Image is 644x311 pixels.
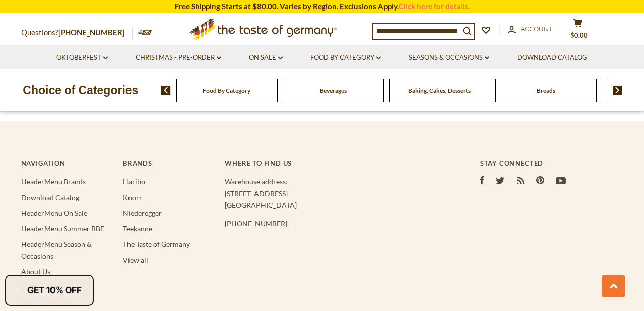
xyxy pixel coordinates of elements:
[58,28,125,37] a: [PHONE_NUMBER]
[123,193,142,202] a: Knorr
[521,25,553,33] span: Account
[123,177,145,186] a: Haribo
[480,159,623,167] h4: Stay Connected
[203,87,250,94] a: Food By Category
[508,24,553,35] a: Account
[21,193,79,202] a: Download Catalog
[225,218,440,229] p: [PHONE_NUMBER]
[613,86,622,95] img: next arrow
[310,52,381,63] a: Food By Category
[123,209,162,217] a: Niederegger
[517,52,587,63] a: Download Catalog
[563,18,593,43] button: $0.00
[225,159,440,167] h4: Where to find us
[123,240,190,248] a: The Taste of Germany
[161,86,171,95] img: previous arrow
[21,177,86,186] a: HeaderMenu Brands
[123,256,148,264] a: View all
[570,31,588,39] span: $0.00
[123,159,215,167] h4: Brands
[21,209,87,217] a: HeaderMenu On Sale
[136,52,221,63] a: Christmas - PRE-ORDER
[56,52,108,63] a: Oktoberfest
[21,26,133,39] p: Questions?
[225,176,440,211] p: Warehouse address: [STREET_ADDRESS] [GEOGRAPHIC_DATA]
[21,240,92,260] a: HeaderMenu Season & Occasions
[21,267,50,276] a: About Us
[21,299,75,307] a: Meet Our Brands
[21,159,113,167] h4: Navigation
[249,52,283,63] a: On Sale
[409,52,489,63] a: Seasons & Occasions
[21,224,104,233] a: HeaderMenu Summer BBE
[399,2,470,11] a: Click here for details.
[408,87,471,94] a: Baking, Cakes, Desserts
[320,87,347,94] a: Beverages
[537,87,555,94] a: Breads
[123,224,152,233] a: Teekanne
